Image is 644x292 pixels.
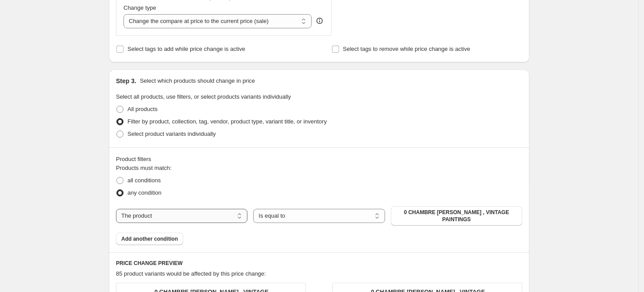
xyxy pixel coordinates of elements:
p: Select which products should change in price [140,77,255,85]
span: All products [127,106,158,112]
span: Select all products, use filters, or select products variants individually [116,93,291,100]
span: 85 product variants would be affected by this price change: [116,270,266,277]
span: Change type [123,4,156,11]
span: Select tags to add while price change is active [127,46,245,52]
span: Products must match: [116,165,172,171]
h2: Step 3. [116,77,136,85]
div: help [315,16,324,25]
span: any condition [127,189,162,196]
button: Add another condition [116,233,183,245]
div: Product filters [116,155,522,164]
button: 0 CHAMBRE DE RAPHAËL , VINTAGE PAINTINGS [391,206,522,226]
span: 0 CHAMBRE [PERSON_NAME] , VINTAGE PAINTINGS [396,209,517,223]
span: Filter by product, collection, tag, vendor, product type, variant title, or inventory [127,118,327,125]
h6: PRICE CHANGE PREVIEW [116,260,522,267]
span: Select tags to remove while price change is active [343,46,470,52]
span: Select product variants individually [127,131,216,137]
span: all conditions [127,177,161,184]
span: Add another condition [121,235,178,242]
